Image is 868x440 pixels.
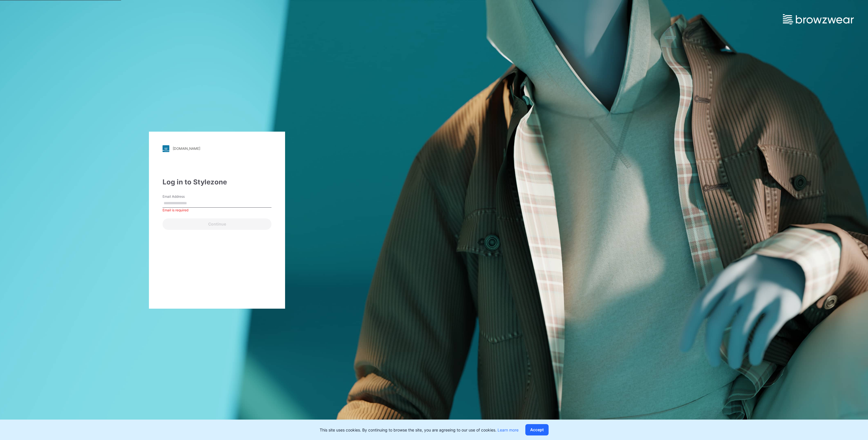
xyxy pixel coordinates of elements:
label: Email Address [163,194,202,199]
img: stylezone-logo.562084cfcfab977791bfbf7441f1a819.svg [163,145,169,152]
a: [DOMAIN_NAME] [163,145,271,152]
div: Email is required [163,208,271,213]
img: browzwear-logo.e42bd6dac1945053ebaf764b6aa21510.svg [783,14,854,24]
div: [DOMAIN_NAME] [173,146,200,151]
a: Learn more [498,428,519,432]
button: Accept [525,424,549,435]
div: Log in to Stylezone [163,177,271,187]
p: This site uses cookies. By continuing to browse the site, you are agreeing to our use of cookies. [320,427,519,433]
